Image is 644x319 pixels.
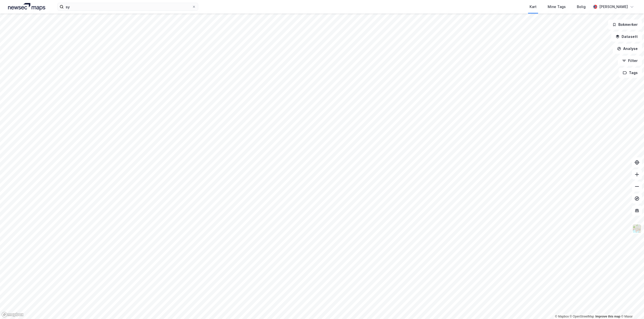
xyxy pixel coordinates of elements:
button: Filter [618,56,642,66]
div: Kontrollprogram for chat [619,295,644,319]
input: Søk på adresse, matrikkel, gårdeiere, leietakere eller personer [64,3,192,11]
img: Z [632,224,642,233]
div: [PERSON_NAME] [599,4,628,10]
iframe: Chat Widget [619,295,644,319]
a: Improve this map [595,315,620,318]
img: logo.a4113a55bc3d86da70a041830d287a7e.svg [8,3,45,11]
button: Analyse [613,44,642,54]
button: Bokmerker [608,20,642,30]
div: Bolig [577,4,586,10]
div: Mine Tags [548,4,566,10]
a: Mapbox homepage [2,312,24,317]
button: Tags [619,68,642,78]
a: Mapbox [555,315,569,318]
button: Datasett [611,32,642,42]
div: Kart [530,4,537,10]
a: OpenStreetMap [570,315,594,318]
